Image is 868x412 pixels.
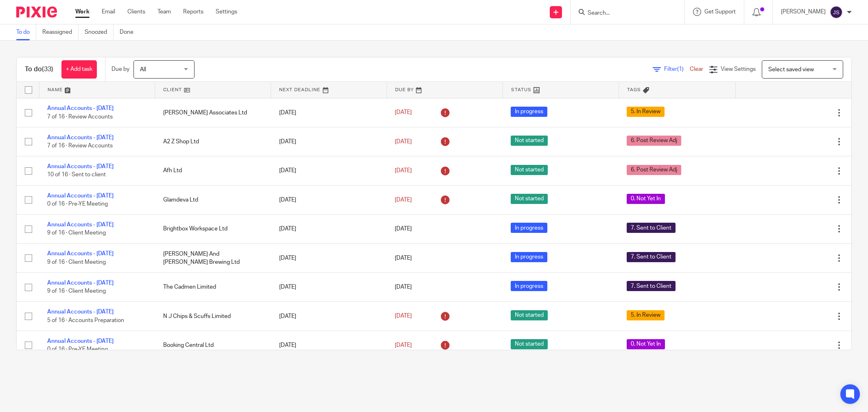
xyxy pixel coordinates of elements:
span: In progress [511,252,547,262]
a: To do [16,24,36,40]
td: [DATE] [271,302,387,331]
a: Email [102,8,115,16]
span: 7. Sent to Client [627,281,676,291]
td: [DATE] [271,243,387,272]
span: 0. Not Yet In [627,194,665,204]
span: [DATE] [395,255,412,261]
span: 0. Not Yet In [627,339,665,349]
span: 7. Sent to Client [627,252,676,262]
span: 7 of 16 · Review Accounts [47,143,113,149]
span: [DATE] [395,110,412,116]
span: 7. Sent to Client [627,223,676,233]
p: Due by [112,65,129,73]
td: [PERSON_NAME] Associates Ltd [155,98,271,127]
span: Filter [664,66,690,72]
a: Clients [127,8,145,16]
span: Get Support [704,9,736,15]
span: [DATE] [395,313,412,319]
span: (33) [42,66,53,72]
span: [DATE] [395,342,412,348]
td: [DATE] [271,215,387,243]
td: Glamdeva Ltd [155,185,271,214]
td: Brightbox Workspace Ltd [155,215,271,243]
a: Annual Accounts - [DATE] [47,309,114,315]
td: N J Chips & Scuffs Limited [155,302,271,331]
a: Snoozed [85,24,114,40]
a: Team [157,8,171,16]
span: (1) [677,66,684,72]
td: A2 Z Shop Ltd [155,127,271,156]
span: Not started [511,165,548,175]
span: 7 of 16 · Review Accounts [47,114,113,120]
span: 9 of 16 · Client Meeting [47,288,106,294]
span: [DATE] [395,168,412,173]
span: 6. Post Review Adj [627,165,681,175]
span: 5. In Review [627,107,665,117]
a: Work [75,8,90,16]
td: [PERSON_NAME] And [PERSON_NAME] Brewing Ltd [155,243,271,272]
a: Annual Accounts - [DATE] [47,135,114,140]
td: Afh Ltd [155,156,271,185]
td: [DATE] [271,98,387,127]
span: View Settings [721,66,756,72]
span: Not started [511,136,548,146]
a: Reports [183,8,203,16]
a: Done [120,24,140,40]
span: In progress [511,281,547,291]
a: Reassigned [42,24,79,40]
td: [DATE] [271,273,387,302]
span: 6. Post Review Adj [627,136,681,146]
a: Annual Accounts - [DATE] [47,338,114,344]
a: Annual Accounts - [DATE] [47,193,114,199]
a: Annual Accounts - [DATE] [47,164,114,169]
span: In progress [511,223,547,233]
span: In progress [511,107,547,117]
span: Tags [627,88,641,92]
span: All [140,67,146,72]
span: [DATE] [395,226,412,232]
a: Annual Accounts - [DATE] [47,280,114,286]
span: [DATE] [395,197,412,203]
span: 9 of 16 · Client Meeting [47,230,106,236]
span: Not started [511,310,548,320]
img: svg%3E [830,6,843,19]
td: [DATE] [271,127,387,156]
span: Select saved view [768,67,814,72]
td: The Cadmen Limited [155,273,271,302]
a: Annual Accounts - [DATE] [47,251,114,256]
span: 0 of 16 · Pre-YE Meeting [47,201,108,207]
span: 0 of 16 · Pre-YE Meeting [47,346,108,352]
span: 10 of 16 · Sent to client [47,172,106,178]
span: 9 of 16 · Client Meeting [47,259,106,265]
a: Annual Accounts - [DATE] [47,222,114,228]
td: [DATE] [271,185,387,214]
a: Settings [216,8,237,16]
p: [PERSON_NAME] [781,8,826,16]
a: + Add task [61,60,97,79]
span: 5. In Review [627,310,665,320]
span: Not started [511,194,548,204]
span: [DATE] [395,284,412,290]
td: Booking Central Ltd [155,331,271,359]
a: Annual Accounts - [DATE] [47,105,114,111]
span: Not started [511,339,548,349]
td: [DATE] [271,331,387,359]
img: Pixie [16,7,57,18]
a: Clear [690,66,703,72]
span: 5 of 16 · Accounts Preparation [47,318,124,323]
input: Search [587,10,660,17]
td: [DATE] [271,156,387,185]
h1: To do [25,65,53,74]
span: [DATE] [395,139,412,145]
